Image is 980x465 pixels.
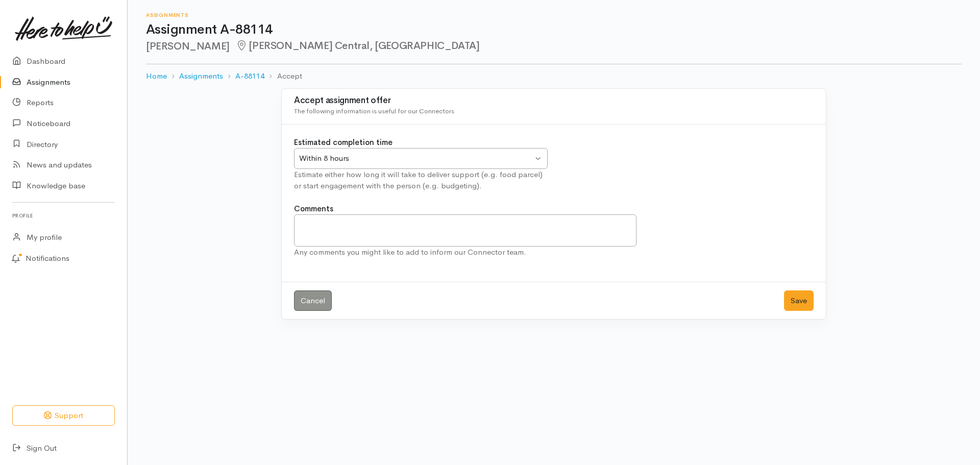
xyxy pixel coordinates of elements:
li: Accept [264,70,302,82]
h6: Profile [12,209,115,223]
a: Cancel [294,290,332,311]
label: Estimated completion time [294,137,393,149]
a: Assignments [179,70,223,82]
span: The following information is useful for our Connectors [294,107,454,115]
button: Support [12,405,115,426]
h6: Assignments [146,12,962,18]
div: Any comments you might like to add to inform our Connector team. [294,247,636,258]
a: Home [146,70,167,82]
div: Estimate either how long it will take to deliver support (e.g. food parcel) or start engagement w... [294,169,548,192]
a: A-88114 [235,70,264,82]
span: [PERSON_NAME] Central, [GEOGRAPHIC_DATA] [236,39,480,52]
label: Comments [294,203,333,215]
h1: Assignment A-88114 [146,22,962,37]
h2: [PERSON_NAME] [146,40,962,52]
nav: breadcrumb [146,64,962,88]
h3: Accept assignment offer [294,96,814,106]
div: Within 8 hours [299,153,533,164]
button: Save [784,290,814,311]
